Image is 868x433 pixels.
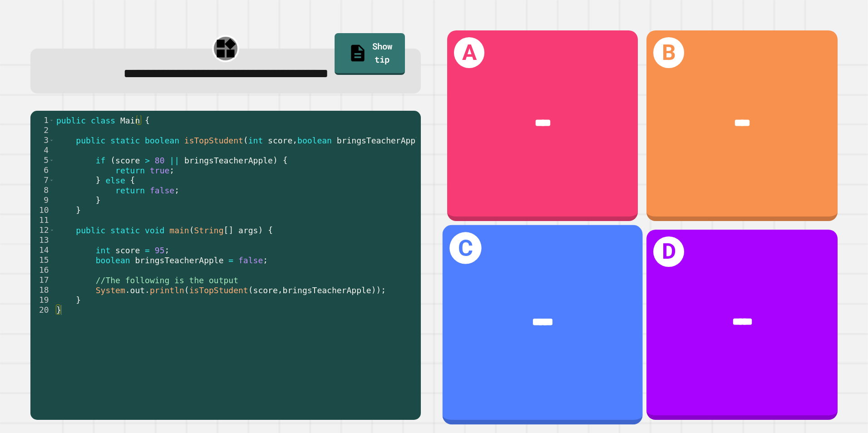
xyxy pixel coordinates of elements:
span: Toggle code folding, rows 7 through 9 [49,175,54,185]
div: 12 [30,225,54,235]
div: 18 [30,285,54,295]
div: 7 [30,175,54,185]
h1: A [454,37,484,68]
div: 17 [30,275,54,285]
span: Toggle code folding, rows 1 through 20 [49,115,54,125]
div: 15 [30,255,54,265]
span: Toggle code folding, rows 5 through 6 [49,155,54,165]
div: 6 [30,165,54,175]
h1: C [449,232,482,264]
div: 5 [30,155,54,165]
div: 1 [30,115,54,125]
div: 10 [30,205,54,215]
div: 19 [30,295,54,305]
span: Toggle code folding, rows 3 through 10 [49,135,54,145]
h1: D [653,236,684,267]
div: 11 [30,215,54,225]
div: 16 [30,265,54,275]
span: Toggle code folding, rows 12 through 19 [49,225,54,235]
a: Show tip [335,33,405,75]
h1: B [653,37,684,68]
div: 3 [30,135,54,145]
div: 14 [30,245,54,255]
div: 4 [30,145,54,155]
div: 2 [30,125,54,135]
div: 8 [30,185,54,195]
div: 9 [30,195,54,205]
div: 13 [30,235,54,245]
div: 20 [30,305,54,315]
